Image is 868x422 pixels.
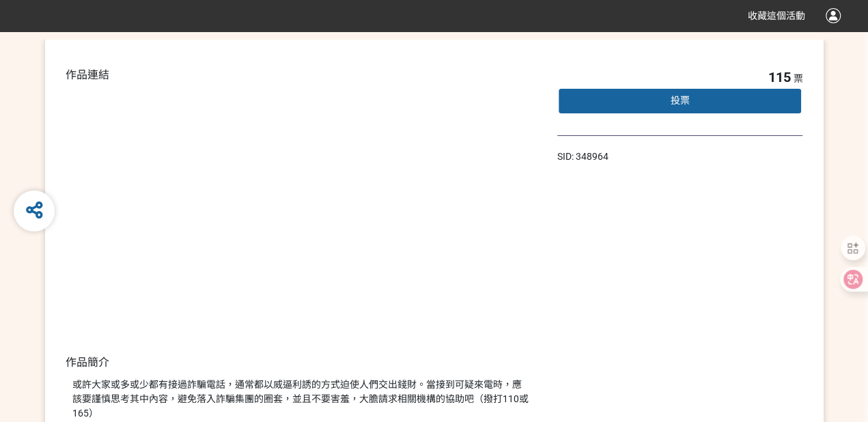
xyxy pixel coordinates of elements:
span: 115 [768,69,790,85]
div: 或許大家或多或少都有接過詐騙電話，通常都以威逼利誘的方式迫使人們交出錢財。當接到可疑來電時，應該要謹慎思考其中內容，避免落入詐騙集團的圈套，並且不要害羞，大膽請求相關機構的協助吧（撥打110或165） [72,378,530,421]
span: 作品連結 [66,68,109,81]
span: SID: 348964 [557,151,608,162]
span: 投票 [670,95,689,106]
span: 收藏這個活動 [748,10,805,21]
span: 作品簡介 [66,356,109,369]
span: 票 [793,73,802,84]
